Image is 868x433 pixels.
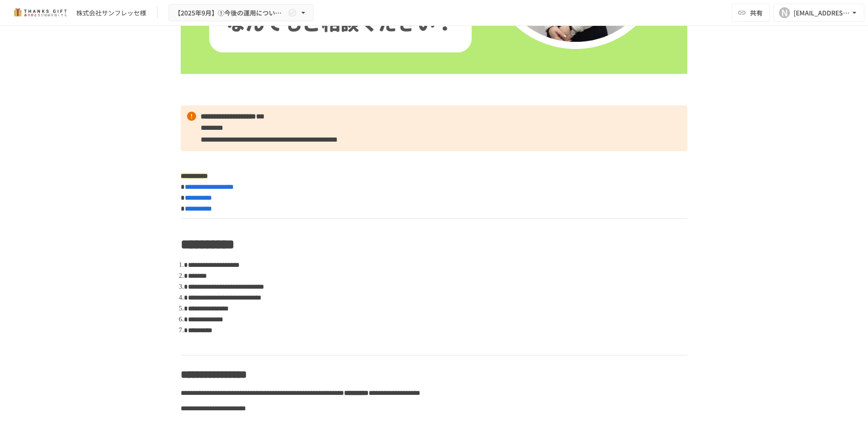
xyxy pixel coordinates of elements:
[774,4,864,22] button: N[EMAIL_ADDRESS][DOMAIN_NAME]
[11,5,69,20] img: mMP1OxWUAhQbsRWCurg7vIHe5HqDpP7qZo7fRoNLXQh
[794,7,850,19] div: [EMAIL_ADDRESS][DOMAIN_NAME]
[750,8,763,18] span: 共有
[76,8,146,18] div: 株式会社サンフレッセ様
[174,7,286,19] span: 【2025年9月】①今後の運用についてのご案内/THANKS GIFTキックオフMTG
[168,4,314,22] button: 【2025年9月】①今後の運用についてのご案内/THANKS GIFTキックオフMTG
[779,7,790,18] div: N
[732,4,770,22] button: 共有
